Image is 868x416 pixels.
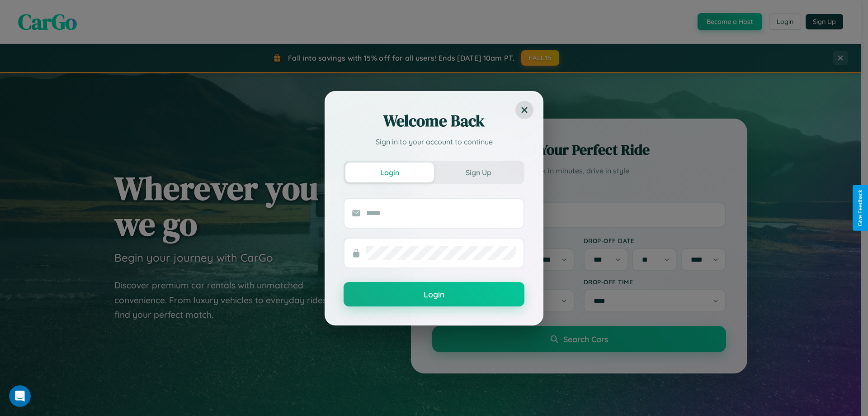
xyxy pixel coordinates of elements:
[344,282,524,306] button: Login
[345,163,434,182] button: Login
[434,163,523,182] button: Sign Up
[857,190,863,226] div: Give Feedback
[9,385,31,407] iframe: Intercom live chat
[344,110,524,132] h2: Welcome Back
[344,136,524,147] p: Sign in to your account to continue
